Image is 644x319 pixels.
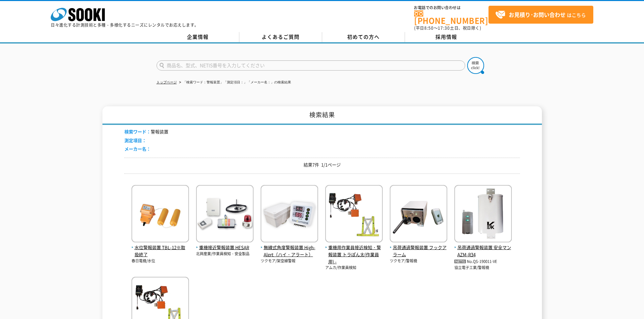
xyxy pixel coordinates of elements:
[124,128,168,135] li: 警報装置
[124,128,151,135] span: 検索ワード：
[414,6,488,10] span: お電話でのお問い合わせは
[157,60,465,71] input: 商品名、型式、NETIS番号を入力してください
[325,244,383,265] span: 重機用作業員接近検知・警報装置 トラぽん太(作業員用) -
[196,244,254,251] span: 重機接近警報装置 HESAR
[325,185,383,244] img: -
[390,258,447,264] p: ツクモア/警報機
[124,145,151,152] span: メーカー名：
[132,237,189,258] a: 水位警報装置 TBL-12※取扱終了
[454,185,512,244] img: AZM-R34
[157,80,177,84] a: トップページ
[325,265,383,271] p: アムカ/作業員検知
[322,32,405,42] a: 初めての方へ
[261,237,318,258] a: 無線式角度警報装置 High-Alert（ハイ・アラート）
[495,10,586,20] span: はこちら
[405,32,488,42] a: 採用情報
[124,161,520,168] p: 結果7件 1/1ページ
[102,106,542,125] h1: 検索結果
[132,244,189,258] span: 水位警報装置 TBL-12※取扱終了
[509,10,566,19] strong: お見積り･お問い合わせ
[390,244,447,258] span: 吊荷通過警報装置 フックアラーム
[454,237,512,258] a: 吊荷通過警報装置 安全マン AZM-R34
[196,185,254,244] img: HESAR
[51,23,199,27] p: 日々進化する計測技術と多種・多様化するニーズにレンタルでお応えします。
[239,32,322,42] a: よくあるご質問
[454,244,512,258] span: 吊荷通過警報装置 安全マン AZM-R34
[178,79,291,86] li: 「検索ワード：警報装置」「測定項目：」「メーカー名：」の検索結果
[454,258,512,265] p: No.QS-190011-VE
[196,237,254,251] a: 重機接近警報装置 HESAR
[390,185,447,244] img: フックアラーム
[261,185,318,244] img: High-Alert（ハイ・アラート）
[454,265,512,271] p: 協立電子工業/警報機
[261,244,318,258] span: 無線式角度警報装置 High-Alert（ハイ・アラート）
[124,137,146,143] span: 測定項目：
[132,258,189,264] p: 春日電機/水位
[488,6,593,24] a: お見積り･お問い合わせはこちら
[325,237,383,265] a: 重機用作業員接近検知・警報装置 トラぽん太(作業員用) -
[414,25,481,31] span: (平日 ～ 土日、祝日除く)
[424,25,434,31] span: 8:50
[438,25,450,31] span: 17:30
[347,33,380,41] span: 初めての方へ
[467,57,484,74] img: btn_search.png
[390,237,447,258] a: 吊荷通過警報装置 フックアラーム
[157,32,239,42] a: 企業情報
[196,251,254,257] p: 北興産業/作業員検知・安全製品
[414,10,488,24] a: [PHONE_NUMBER]
[132,185,189,244] img: TBL-12※取扱終了
[261,258,318,264] p: ツクモア/架空線警報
